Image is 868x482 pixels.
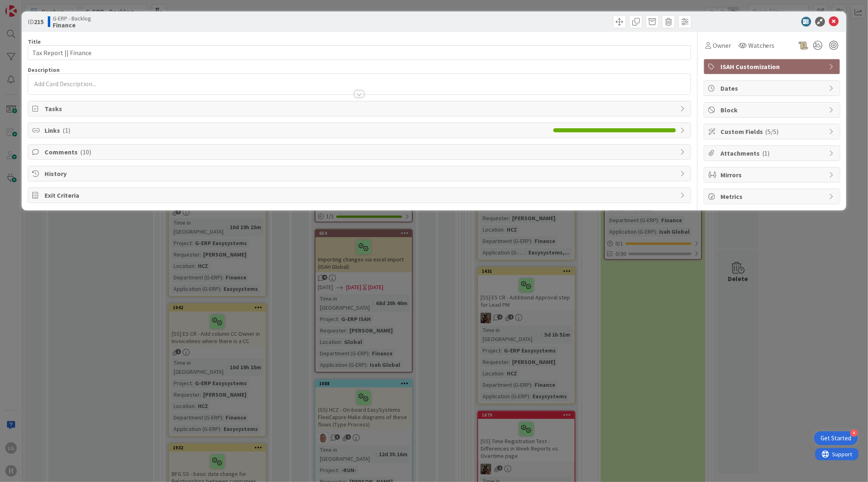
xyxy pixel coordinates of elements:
span: Block [720,105,825,115]
span: Custom Fields [720,127,825,136]
span: Attachments [720,148,825,158]
span: ( 5/5 ) [765,127,779,136]
div: Open Get Started checklist, remaining modules: 4 [814,431,858,445]
span: ISAH Customization [720,62,825,71]
span: Mirrors [720,170,825,180]
span: ID [28,17,44,27]
b: Finance [53,22,91,28]
input: type card name here... [28,45,691,60]
label: Title [28,38,41,45]
span: Tasks [45,104,676,114]
span: Owner [713,40,731,50]
span: ( 1 ) [63,126,70,134]
span: ( 10 ) [80,148,91,156]
span: ( 1 ) [762,149,770,157]
span: Comments [45,147,676,157]
div: 4 [850,429,858,437]
span: Description [28,66,60,74]
b: 215 [34,18,44,26]
span: Support [17,1,37,11]
span: Links [45,125,549,135]
span: G-ERP - Backlog [53,15,91,22]
div: Get Started [821,434,851,442]
span: Dates [720,83,825,93]
span: Watchers [748,40,775,50]
span: Metrics [720,192,825,201]
span: Exit Criteria [45,190,676,200]
span: History [45,169,676,179]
